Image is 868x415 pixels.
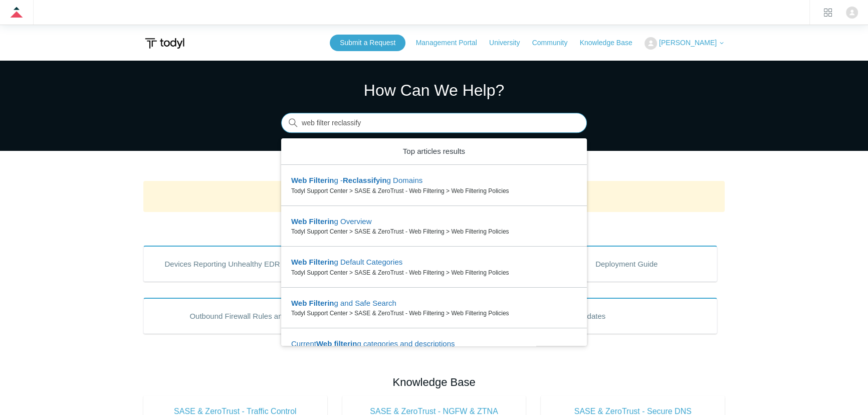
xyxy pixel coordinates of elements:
zd-autocomplete-title-multibrand: Suggested result 3 Web Filtering Default Categories [291,258,402,268]
input: Search [281,113,587,133]
a: Devices Reporting Unhealthy EDR States [143,246,325,282]
em: Filterin [309,258,334,266]
span: [PERSON_NAME] [659,39,717,47]
zd-autocomplete-breadcrumbs-multibrand: Todyl Support Center > SASE & ZeroTrust - Web Filtering > Web Filtering Policies [291,309,577,318]
zd-autocomplete-breadcrumbs-multibrand: Todyl Support Center > SASE & ZeroTrust - Web Filtering > Web Filtering Policies [291,268,577,277]
a: Submit a Request [330,35,405,51]
button: [PERSON_NAME] [644,37,725,50]
zd-autocomplete-header: Top articles results [281,138,587,165]
a: Community [532,38,578,48]
em: filterin [334,339,357,348]
zd-autocomplete-title-multibrand: Suggested result 2 Web Filtering Overview [291,217,372,228]
a: Management Portal [416,38,487,48]
em: Filterin [309,299,334,307]
zd-autocomplete-title-multibrand: Suggested result 5 Current Web filtering categories and descriptions [291,339,455,350]
h2: Knowledge Base [143,374,725,390]
em: Web [291,258,307,266]
em: Web [316,339,332,348]
zd-autocomplete-breadcrumbs-multibrand: Todyl Support Center > SASE & ZeroTrust - Web Filtering > Web Filtering Policies [291,227,577,236]
a: Deployment Guide [536,246,717,282]
em: Web [291,217,307,226]
zd-autocomplete-title-multibrand: Suggested result 1 Web Filtering - Reclassifying Domains [291,176,422,186]
em: Web [291,299,307,307]
h2: Popular Articles [143,220,725,237]
zd-hc-trigger: Click your profile icon to open the profile menu [846,7,858,19]
zd-autocomplete-breadcrumbs-multibrand: Todyl Support Center > SASE & ZeroTrust - Web Filtering > Web Filtering Policies [291,186,577,195]
a: Outbound Firewall Rules and IPs used by SGN Connect [143,298,423,334]
em: Filterin [309,217,334,226]
em: Web [291,176,307,184]
img: user avatar [846,7,858,19]
a: Knowledge Base [580,38,642,48]
a: University [489,38,530,48]
h1: How Can We Help? [281,78,587,102]
em: Reclassifyin [343,176,387,184]
em: Filterin [309,176,334,184]
zd-autocomplete-title-multibrand: Suggested result 4 Web Filtering and Safe Search [291,299,396,309]
img: Todyl Support Center Help Center home page [143,34,186,53]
